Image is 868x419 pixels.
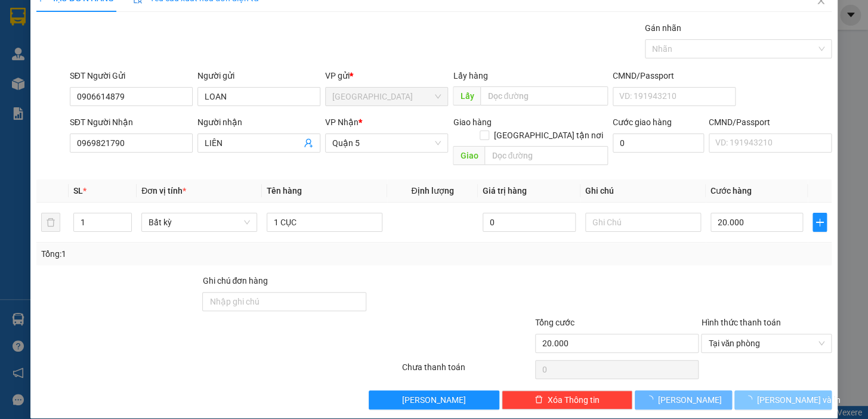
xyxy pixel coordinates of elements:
[100,45,164,55] b: [DOMAIN_NAME]
[708,334,824,352] span: Tại văn phòng
[453,146,484,165] span: Giao
[15,77,66,154] b: Phương Nam Express
[502,390,632,409] button: deleteXóa Thông tin
[744,395,757,404] span: loading
[129,15,158,44] img: logo.jpg
[453,71,487,80] span: Lấy hàng
[813,218,826,227] span: plus
[757,393,841,406] span: [PERSON_NAME] và In
[658,393,722,406] span: [PERSON_NAME]
[548,393,600,406] span: Xóa Thông tin
[480,86,608,105] input: Dọc đường
[70,116,193,129] div: SĐT Người Nhận
[580,179,706,203] th: Ghi chú
[489,129,608,142] span: [GEOGRAPHIC_DATA] tận nơi
[197,69,320,82] div: Người gửi
[73,17,118,73] b: Gửi khách hàng
[100,57,164,72] li: (c) 2017
[613,134,704,153] input: Cước giao hàng
[734,390,832,409] button: [PERSON_NAME] và In
[535,318,574,327] span: Tổng cước
[141,186,186,195] span: Đơn vị tính
[73,186,83,195] span: SL
[645,23,681,33] label: Gán nhãn
[453,117,491,127] span: Giao hàng
[613,69,736,82] div: CMND/Passport
[41,213,60,232] button: delete
[635,390,732,409] button: [PERSON_NAME]
[483,213,576,232] input: 0
[709,116,832,129] div: CMND/Passport
[267,213,382,232] input: VD: Bàn, Ghế
[613,117,672,127] label: Cước giao hàng
[585,213,701,232] input: Ghi Chú
[411,186,453,195] span: Định lượng
[701,318,780,327] label: Hình thức thanh toán
[369,390,499,409] button: [PERSON_NAME]
[483,186,527,195] span: Giá trị hàng
[70,69,193,82] div: SĐT Người Gửi
[197,116,320,129] div: Người nhận
[453,86,480,105] span: Lấy
[711,186,752,195] span: Cước hàng
[325,117,359,127] span: VP Nhận
[332,88,441,105] span: Ninh Hòa
[402,393,466,406] span: [PERSON_NAME]
[325,69,448,82] div: VP gửi
[267,186,302,195] span: Tên hàng
[645,395,658,404] span: loading
[332,134,441,152] span: Quận 5
[401,361,534,381] div: Chưa thanh toán
[202,292,366,311] input: Ghi chú đơn hàng
[202,276,268,285] label: Ghi chú đơn hàng
[41,247,336,260] div: Tổng: 1
[484,146,608,165] input: Dọc đường
[813,213,827,232] button: plus
[535,395,543,405] span: delete
[149,213,250,231] span: Bất kỳ
[304,138,313,148] span: user-add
